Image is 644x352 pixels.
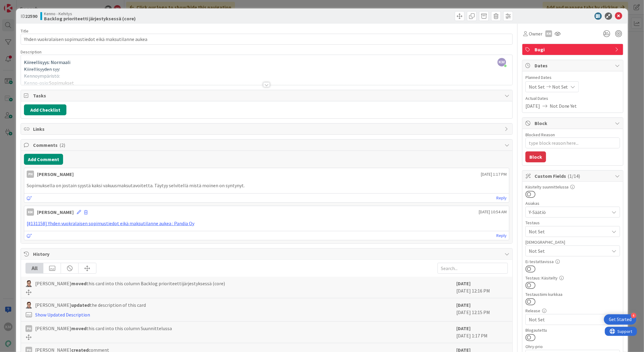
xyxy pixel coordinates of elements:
span: KM [498,58,506,66]
div: [DATE] 12:16 PM [456,280,508,295]
span: ( 1/14 ) [568,173,580,179]
div: 4 [631,313,636,318]
button: Add Checklist [24,104,66,115]
span: [DATE] 10:54 AM [479,209,507,215]
span: [PERSON_NAME] this card into this column Backlog prioriteettijärjestyksessä (core) [35,280,225,287]
div: Ohry-prio [525,344,620,349]
button: Block [525,151,546,162]
b: updated [71,302,90,308]
span: Not Set [529,83,545,90]
div: All [26,263,43,273]
span: Comments [33,141,501,149]
img: SM [25,280,32,287]
span: Description [21,49,42,55]
div: [DEMOGRAPHIC_DATA] [525,240,620,244]
div: Testaus: Käsitelty [525,276,620,280]
span: [PERSON_NAME] this card into this column Suunnittelussa [35,325,172,332]
span: Kenno - Kehitys [44,11,136,16]
span: Kiireellisyys: Normaali [24,59,70,65]
span: Y-Säätiö [529,208,609,216]
div: Testaus [525,221,620,225]
span: [DATE] 1:17 PM [481,171,507,178]
span: Custom Fields [535,172,612,180]
span: ( 2 ) [59,142,65,148]
span: [PERSON_NAME] the description of this card [35,301,146,309]
span: History [33,250,501,258]
label: Blocked Reason [525,132,555,137]
span: Kiirellisyyden syy: [24,66,60,72]
span: Not Set [529,228,609,235]
span: ID [21,12,37,20]
span: Links [33,125,501,133]
div: Release [525,309,620,313]
div: Get Started [609,316,632,323]
span: [DATE] [525,102,540,110]
img: SM [25,302,32,309]
span: Actual Dates [525,95,620,102]
b: [DATE] [456,280,471,286]
input: type card name here... [21,34,513,45]
div: KM [545,30,552,37]
div: PH [27,171,34,178]
div: Asiakas [525,201,620,205]
b: [DATE] [456,302,471,308]
label: Title [21,28,29,34]
div: Testaustiimi kurkkaa [525,292,620,296]
div: Open Get Started checklist, remaining modules: 4 [604,314,636,325]
span: Not Done Yet [550,102,577,110]
div: Blogautettu [525,328,620,332]
span: Block [535,120,612,127]
a: Reply [496,232,507,239]
div: Ei testattavissa [525,259,620,264]
div: PH [25,325,32,332]
span: Owner [529,30,542,37]
b: 22590 [25,13,37,19]
span: Not Set [529,247,609,255]
span: Dates [535,62,612,69]
b: Backlog prioriteetti järjestyksessä (core) [44,16,136,21]
b: moved [71,325,86,331]
span: Tasks [33,92,501,99]
div: KM [27,208,34,216]
b: moved [71,280,86,286]
b: [DATE] [456,325,471,331]
p: Sopimuksella on jostain syystä kaksi vakuusmaksutavoitetta. Täytyy selvitellä mistä moinen on syn... [27,182,507,189]
button: Add Comment [24,154,63,165]
span: Bugi [535,46,612,53]
div: [DATE] 1:17 PM [456,325,508,340]
input: Search... [438,263,508,274]
span: Support [13,1,28,8]
span: Planned Dates [525,74,620,81]
div: [PERSON_NAME] [37,208,74,216]
div: [PERSON_NAME] [37,171,74,178]
span: Not Set [529,316,609,323]
a: Reply [496,194,507,202]
div: Käsitelty suunnittelussa [525,185,620,189]
div: [DATE] 12:15 PM [456,301,508,318]
span: Not Set [552,83,568,90]
a: Show Updated Description [35,312,90,318]
a: [#131158] Yhden vuokralaisen sopimustiedot eikä maksutilanne aukea : Pandia Oy [27,220,194,226]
